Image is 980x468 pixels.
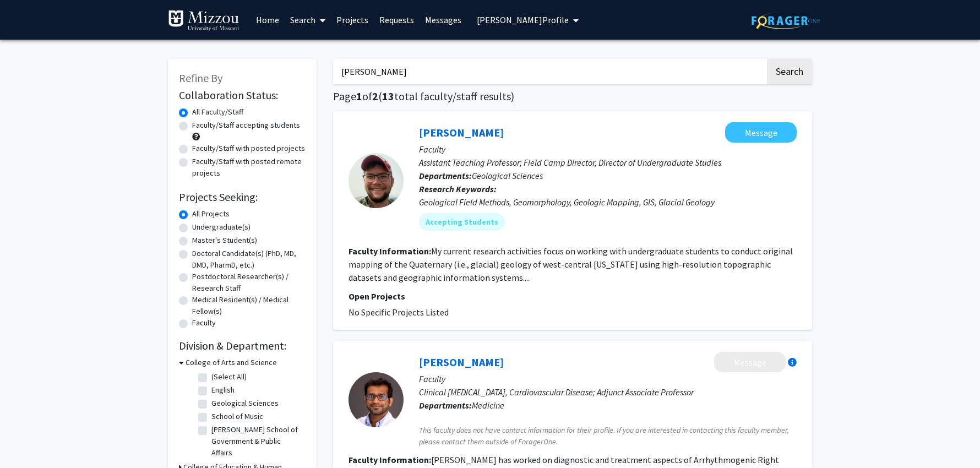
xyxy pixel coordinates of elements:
[192,271,306,294] label: Postdoctoral Researcher(s) / Research Staff
[419,213,505,231] mat-chip: Accepting Students
[211,371,247,383] label: (Select All)
[211,424,303,459] label: [PERSON_NAME] School of Government & Public Affairs
[179,339,306,352] h2: Division & Department:
[192,156,306,179] label: Faculty/Staff with posted remote projects
[333,59,765,84] input: Search Keywords
[331,1,374,39] a: Projects
[285,1,331,39] a: Search
[349,307,449,318] span: No Specific Projects Listed
[477,14,569,25] span: [PERSON_NAME] Profile
[419,170,472,181] b: Departments:
[472,400,504,411] span: Medicine
[419,385,797,399] p: Clinical [MEDICAL_DATA], Cardiovascular Disease; Adjunct Associate Professor
[168,10,239,32] img: University of Missouri Logo
[419,143,797,156] p: Faculty
[714,352,786,372] button: Message Rahul Jain
[382,89,394,103] span: 13
[419,372,797,385] p: Faculty
[374,1,420,39] a: Requests
[420,1,467,39] a: Messages
[179,71,222,85] span: Refine By
[419,425,797,448] span: This faculty does not have contact information for their profile. If you are interested in contac...
[192,143,305,154] label: Faculty/Staff with posted projects
[8,418,47,460] iframe: Chat
[472,170,543,181] span: Geological Sciences
[192,119,300,131] label: Faculty/Staff accepting students
[356,89,362,103] span: 1
[419,126,504,139] a: [PERSON_NAME]
[333,90,812,103] h1: Page of ( total faculty/staff results)
[372,89,378,103] span: 2
[211,384,235,396] label: English
[349,454,431,465] b: Faculty Information:
[192,317,216,329] label: Faculty
[179,191,306,204] h2: Projects Seeking:
[349,246,793,283] fg-read-more: My current research activities focus on working with undergraduate students to conduct original m...
[419,400,472,411] b: Departments:
[211,411,263,422] label: School of Music
[211,398,279,409] label: Geological Sciences
[419,183,497,194] b: Research Keywords:
[251,1,285,39] a: Home
[349,290,797,303] p: Open Projects
[349,246,431,257] b: Faculty Information:
[767,59,812,84] button: Search
[419,355,504,369] a: [PERSON_NAME]
[788,358,797,367] div: More information
[419,156,797,169] p: Assistant Teaching Professor; Field Camp Director, Director of Undergraduate Studies
[192,248,306,271] label: Doctoral Candidate(s) (PhD, MD, DMD, PharmD, etc.)
[192,106,243,118] label: All Faculty/Staff
[725,122,797,143] button: Message Nathan Hopkins
[192,208,230,220] label: All Projects
[752,12,820,29] img: ForagerOne Logo
[186,357,277,368] h3: College of Arts and Science
[179,89,306,102] h2: Collaboration Status:
[419,195,797,209] div: Geological Field Methods, Geomorphology, Geologic Mapping, GIS, Glacial Geology
[192,294,306,317] label: Medical Resident(s) / Medical Fellow(s)
[192,221,251,233] label: Undergraduate(s)
[192,235,257,246] label: Master's Student(s)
